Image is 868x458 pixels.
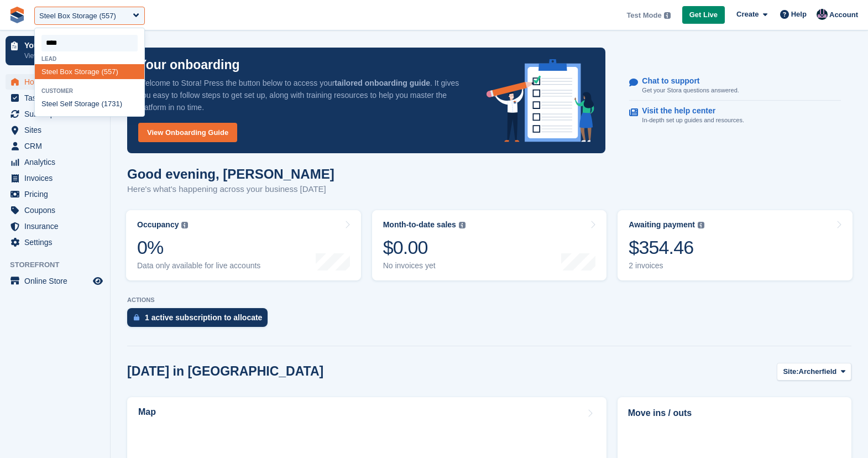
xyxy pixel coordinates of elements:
div: 1 active subscription to allocate [145,313,262,322]
a: menu [6,90,104,106]
p: Here's what's happening across your business [DATE] [127,183,334,196]
div: $0.00 [383,236,466,259]
div: Customer [35,88,144,94]
img: stora-icon-8386f47178a22dfd0bd8f6a31ec36ba5ce8667c1dd55bd0f319d3a0aa187defe.svg [9,7,25,23]
div: Awaiting payment [629,220,695,230]
span: Site: [783,366,798,377]
a: menu [6,122,104,138]
p: Get your Stora questions answered. [642,86,739,95]
span: Archerfield [799,366,837,377]
a: menu [6,154,104,170]
span: Insurance [24,218,91,234]
span: Create [736,9,759,20]
span: Storefront [10,259,110,270]
p: In-depth set up guides and resources. [642,116,744,125]
span: Stee [41,100,56,108]
img: Oliver Bruce [817,9,828,20]
a: 1 active subscription to allocate [127,308,273,332]
span: Help [791,9,807,20]
img: active_subscription_to_allocate_icon-d502201f5373d7db506a760aba3b589e785aa758c864c3986d89f69b8ff3... [134,314,139,321]
a: menu [6,74,104,90]
img: icon-info-grey-7440780725fd019a000dd9b08b2336e03edf1995a4989e88bcd33f0948082b44.svg [181,222,188,228]
a: Visit the help center In-depth set up guides and resources. [629,101,841,131]
p: Your onboarding [138,59,240,71]
div: Steel Box Storage (557) [39,11,116,22]
p: Visit the help center [642,106,735,116]
a: menu [6,170,104,186]
span: Subscriptions [24,106,91,122]
h2: [DATE] in [GEOGRAPHIC_DATA] [127,364,323,379]
span: Test Mode [626,10,661,21]
h2: Move ins / outs [628,407,841,420]
a: Preview store [91,274,104,288]
span: Invoices [24,170,91,186]
span: Tasks [24,90,91,106]
a: menu [6,106,104,122]
a: menu [6,138,104,154]
img: onboarding-info-6c161a55d2c0e0a8cae90662b2fe09162a5109e8cc188191df67fb4f79e88e88.svg [487,59,595,142]
div: No invoices yet [383,261,466,270]
a: Awaiting payment $354.46 2 invoices [618,210,853,280]
a: View Onboarding Guide [138,123,237,142]
a: Chat to support Get your Stora questions answered. [629,71,841,101]
div: Month-to-date sales [383,220,456,230]
a: Your onboarding View next steps [6,36,104,65]
p: Chat to support [642,76,730,86]
span: Settings [24,235,91,250]
a: Get Live [682,6,725,24]
a: Month-to-date sales $0.00 No invoices yet [372,210,607,280]
span: Online Store [24,273,91,289]
img: icon-info-grey-7440780725fd019a000dd9b08b2336e03edf1995a4989e88bcd33f0948082b44.svg [664,12,671,19]
span: Coupons [24,202,91,218]
a: menu [6,186,104,202]
h2: Map [138,407,156,417]
p: ACTIONS [127,296,851,304]
img: icon-info-grey-7440780725fd019a000dd9b08b2336e03edf1995a4989e88bcd33f0948082b44.svg [698,222,704,228]
span: Stee [41,67,56,76]
span: CRM [24,138,91,154]
span: Get Live [689,9,718,20]
span: Analytics [24,154,91,170]
strong: tailored onboarding guide [334,79,430,87]
a: menu [6,202,104,218]
a: menu [6,273,104,289]
p: View next steps [24,51,90,61]
span: Home [24,74,91,90]
span: Sites [24,122,91,138]
a: menu [6,218,104,234]
div: $354.46 [629,236,704,259]
h1: Good evening, [PERSON_NAME] [127,166,334,181]
div: Lead [35,56,144,62]
div: 0% [137,236,260,259]
a: Occupancy 0% Data only available for live accounts [126,210,361,280]
div: 2 invoices [629,261,704,270]
a: menu [6,235,104,250]
div: Occupancy [137,220,179,230]
div: l Self Storage (1731) [35,97,144,112]
span: Pricing [24,186,91,202]
p: Your onboarding [24,41,90,49]
div: Data only available for live accounts [137,261,260,270]
div: l Box Storage (557) [35,64,144,79]
button: Site: Archerfield [777,363,851,381]
p: Welcome to Stora! Press the button below to access your . It gives you easy to follow steps to ge... [138,77,469,113]
img: icon-info-grey-7440780725fd019a000dd9b08b2336e03edf1995a4989e88bcd33f0948082b44.svg [459,222,466,228]
span: Account [829,9,858,20]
